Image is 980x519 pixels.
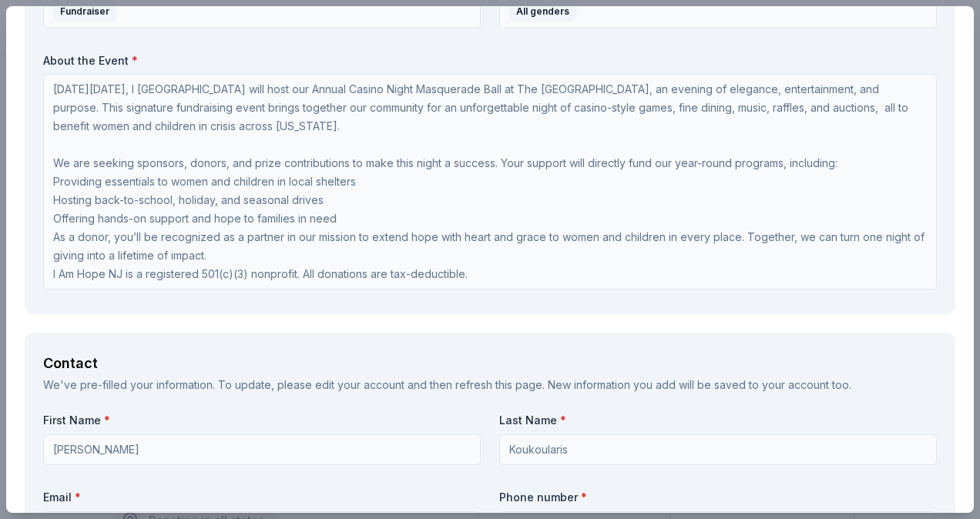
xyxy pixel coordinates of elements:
div: All genders [509,2,576,22]
div: We've pre-filled your information. To update, please and then refresh this page. New information ... [43,376,937,394]
label: About the Event [43,53,937,69]
label: First Name [43,413,481,428]
label: Email [43,490,481,505]
label: Last Name [499,413,937,428]
label: Phone number [499,490,937,505]
textarea: [DATE][DATE], I [GEOGRAPHIC_DATA] will host our Annual Casino Night Masquerade Ball at The [GEOGR... [43,74,937,290]
div: Contact [43,351,937,376]
a: edit your account [315,378,404,391]
div: Fundraiser [53,2,116,22]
